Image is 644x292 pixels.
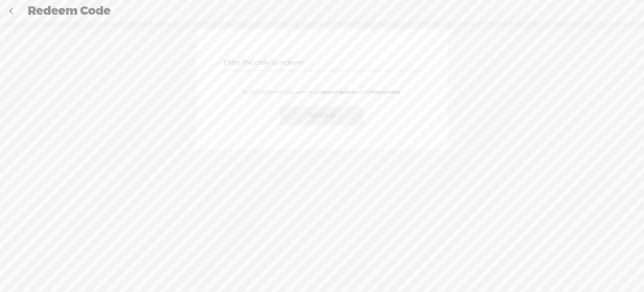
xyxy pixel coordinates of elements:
a: Privacy Policy [371,89,400,95]
div: Redeem Code [22,0,623,22]
input: Enter the code to redeem [222,55,425,71]
div: By clicking Redeem, you agree to our and our . [234,85,410,99]
a: Terms of Service [320,89,354,95]
button: Redeem [280,106,364,126]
